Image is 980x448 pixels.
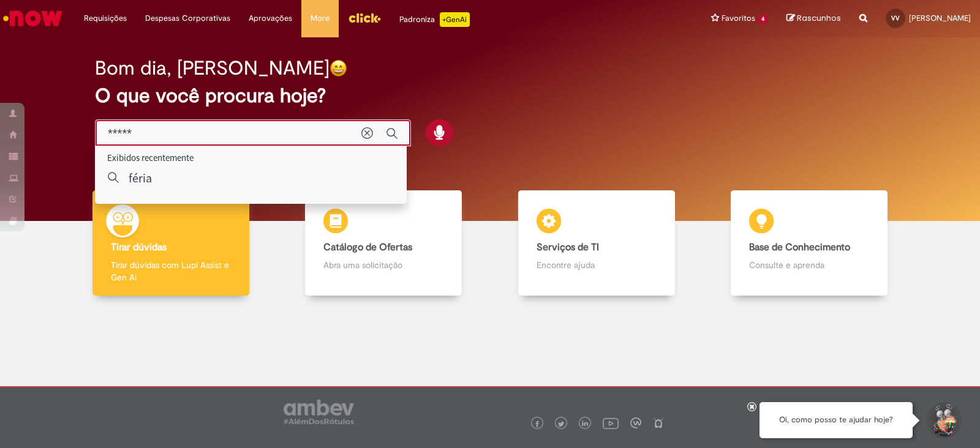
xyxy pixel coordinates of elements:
span: Despesas Corporativas [145,12,230,24]
h2: O que você procura hoje? [95,85,885,106]
button: Iniciar Conversa de Suporte [925,402,962,439]
img: ServiceNow [1,6,64,31]
span: More [311,12,330,24]
span: VV [891,14,900,22]
span: Aprovações [249,12,292,24]
a: Serviços de TI Encontre ajuda [490,190,703,296]
img: logo_footer_naosei.png [653,417,664,428]
span: Rascunhos [797,12,841,24]
a: Catálogo de Ofertas Abra uma solicitação [277,190,491,296]
span: [PERSON_NAME] [909,13,971,23]
div: Padroniza [399,12,470,27]
img: logo_footer_workplace.png [630,417,641,428]
img: logo_footer_twitter.png [558,421,564,427]
img: logo_footer_facebook.png [534,421,540,427]
b: Serviços de TI [537,241,599,253]
span: Favoritos [722,12,755,24]
b: Tirar dúvidas [111,241,167,253]
img: logo_footer_ambev_rotulo_gray.png [284,400,354,424]
a: Base de Conhecimento Consulte e aprenda [703,190,916,296]
p: Consulte e aprenda [749,259,869,271]
img: happy-face.png [330,59,347,77]
b: Base de Conhecimento [749,241,850,253]
span: 4 [758,14,768,24]
span: Requisições [84,12,127,24]
b: Catálogo de Ofertas [323,241,412,253]
img: click_logo_yellow_360x200.png [348,9,381,27]
div: Oi, como posso te ajudar hoje? [759,402,913,438]
img: logo_footer_youtube.png [603,415,619,431]
img: logo_footer_linkedin.png [582,420,588,428]
h2: Bom dia, [PERSON_NAME] [95,58,330,79]
p: Abra uma solicitação [323,259,443,271]
a: Tirar dúvidas Tirar dúvidas com Lupi Assist e Gen Ai [64,190,277,296]
a: Rascunhos [786,13,841,24]
p: Tirar dúvidas com Lupi Assist e Gen Ai [111,259,231,283]
p: +GenAi [440,12,470,27]
p: Encontre ajuda [537,259,657,271]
